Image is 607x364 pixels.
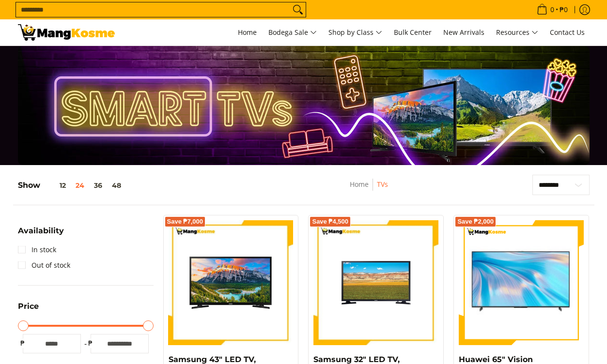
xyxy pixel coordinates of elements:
[324,19,387,45] a: Shop by Class
[295,179,443,200] nav: Breadcrumbs
[18,303,39,318] summary: Open
[496,27,538,39] span: Resources
[328,27,382,39] span: Shop by Class
[71,182,89,189] button: 24
[389,19,436,45] a: Bulk Center
[18,227,64,235] span: Availability
[18,227,64,242] summary: Open
[350,180,369,189] a: Home
[491,19,543,45] a: Resources
[264,19,322,45] a: Bodega Sale
[312,219,348,225] span: Save ₱4,500
[233,19,262,45] a: Home
[290,2,306,17] button: Search
[40,182,71,189] button: 12
[443,28,484,37] span: New Arrivals
[18,24,115,41] img: TVs - Premium Television Brands l Mang Kosme
[18,242,56,258] a: In stock
[534,4,571,15] span: •
[558,6,569,13] span: ₱0
[167,219,203,225] span: Save ₱7,000
[550,28,585,37] span: Contact Us
[89,182,107,189] button: 36
[394,28,432,37] span: Bulk Center
[18,181,126,190] h5: Show
[549,6,556,13] span: 0
[18,303,39,310] span: Price
[457,219,494,225] span: Save ₱2,000
[18,258,70,273] a: Out of stock
[438,19,489,45] a: New Arrivals
[107,182,126,189] button: 48
[18,338,28,348] span: ₱
[377,180,388,189] a: TVs
[545,19,590,45] a: Contact Us
[125,19,590,45] nav: Main Menu
[459,226,584,340] img: huawei-s-65-inch-4k-lcd-display-tv-full-view-mang-kosme
[313,220,438,345] img: samsung-32-inch-led-tv-full-view-mang-kosme
[86,338,95,348] span: ₱
[268,27,317,39] span: Bodega Sale
[169,220,294,345] img: samsung-43-inch-led-tv-full-view- mang-kosme
[238,28,257,37] span: Home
